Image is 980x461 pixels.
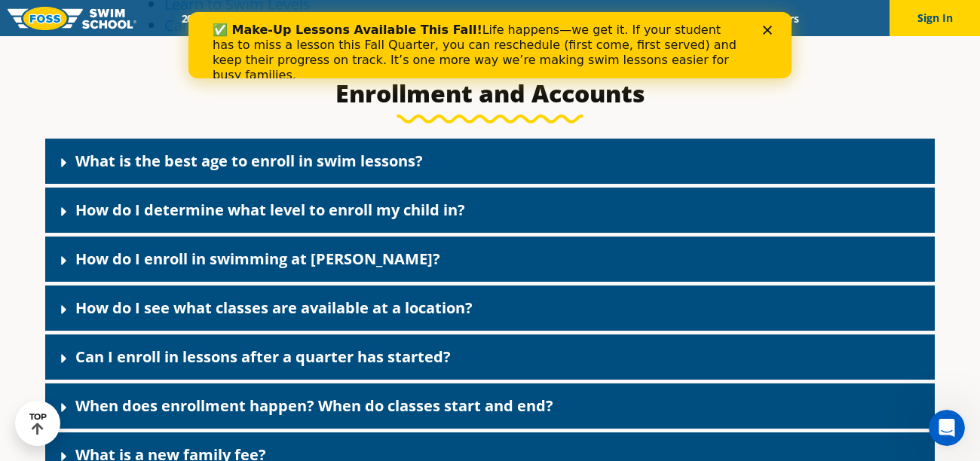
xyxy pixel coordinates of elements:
div: When does enrollment happen? When do classes start and end? [45,383,935,429]
a: How do I determine what level to enroll my child in? [75,200,465,220]
h3: Enrollment and Accounts [134,78,846,108]
iframe: Intercom live chat [929,410,965,446]
a: Schools [262,11,326,26]
a: What is the best age to enroll in swim lessons? [75,151,423,171]
div: How do I determine what level to enroll my child in? [45,188,935,233]
a: Careers [749,11,812,26]
div: How do I enroll in swimming at [PERSON_NAME]? [45,237,935,282]
div: How do I see what classes are available at a location? [45,285,935,331]
a: About FOSS [458,11,543,26]
img: FOSS Swim School Logo [8,7,136,30]
div: TOP [29,412,47,435]
div: What is the best age to enroll in swim lessons? [45,139,935,184]
a: Blog [702,11,749,26]
a: How do I see what classes are available at a location? [75,298,473,318]
a: When does enrollment happen? When do classes start and end? [75,395,553,416]
a: Swim Path® Program [326,11,458,26]
div: Can I enroll in lessons after a quarter has started? [45,334,935,380]
div: Life happens—we get it. If your student has to miss a lesson this Fall Quarter, you can reschedul... [24,11,555,71]
b: ✅ Make-Up Lessons Available This Fall! [24,11,294,25]
a: Swim Like [PERSON_NAME] [542,11,702,26]
iframe: Intercom live chat banner [188,12,792,78]
div: Close [574,14,590,23]
a: How do I enroll in swimming at [PERSON_NAME]? [75,249,440,269]
a: Can I enroll in lessons after a quarter has started? [75,347,451,367]
a: 2025 Calendar [168,11,262,26]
